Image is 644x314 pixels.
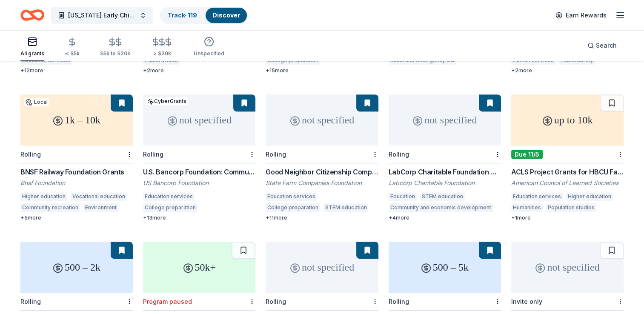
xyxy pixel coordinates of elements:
[143,167,255,177] div: U.S. Bancorp Foundation: Community Possible Grant Program
[51,7,153,24] button: [US_STATE] Early Childhood Education
[100,50,130,57] div: $5k to $20k
[511,242,624,293] div: not specified
[71,192,127,201] div: Vocational education
[65,34,80,61] button: ≤ $5k
[566,192,613,201] div: Higher education
[143,94,255,146] div: not specified
[143,214,255,221] div: + 13 more
[389,298,409,305] div: Rolling
[511,150,543,159] div: Due 11/5
[511,94,624,221] a: up to 10kDue 11/5ACLS Project Grants for HBCU FacultyAmerican Council of Learned SocietiesEducati...
[83,203,118,212] div: Environment
[389,192,417,201] div: Education
[160,7,248,24] button: Track· 119Discover
[20,298,41,305] div: Rolling
[511,298,542,305] div: Invite only
[143,67,255,74] div: + 2 more
[151,34,173,61] button: > $20k
[511,214,624,221] div: + 1 more
[143,192,195,201] div: Education services
[266,94,378,146] div: not specified
[389,179,501,187] div: Labcorp Charitable Foundation
[389,242,501,293] div: 500 – 5k
[389,214,501,221] div: + 4 more
[266,179,378,187] div: State Farm Companies Foundation
[194,33,224,61] button: Unspecified
[20,5,44,25] a: Home
[100,34,130,61] button: $5k to $20k
[266,203,320,212] div: College preparation
[581,37,624,54] button: Search
[511,67,624,74] div: + 2 more
[20,50,44,57] div: All grants
[20,33,44,61] button: All grants
[151,50,173,57] div: > $20k
[143,94,255,221] a: not specifiedCyberGrantsRollingU.S. Bancorp Foundation: Community Possible Grant ProgramUS Bancor...
[266,94,378,221] a: not specifiedRollingGood Neighbor Citizenship Company GrantsState Farm Companies FoundationEducat...
[65,50,80,57] div: ≤ $5k
[323,203,368,212] div: STEM education
[168,11,197,19] a: Track· 119
[266,214,378,221] div: + 11 more
[266,67,378,74] div: + 15 more
[20,192,67,201] div: Higher education
[546,203,596,212] div: Population studies
[20,67,133,74] div: + 12 more
[20,151,41,158] div: Rolling
[389,203,493,212] div: Community and economic development
[143,298,192,305] div: Program paused
[266,192,317,201] div: Education services
[143,242,255,293] div: 50k+
[550,8,612,23] a: Earn Rewards
[24,98,49,106] div: Local
[146,97,188,105] div: CyberGrants
[596,40,617,51] span: Search
[266,298,286,305] div: Rolling
[266,151,286,158] div: Rolling
[20,179,133,187] div: Bnsf Foundation
[20,167,133,177] div: BNSF Railway Foundation Grants
[20,94,133,146] div: 1k – 10k
[20,242,133,293] div: 500 – 2k
[20,94,133,221] a: 1k – 10kLocalRollingBNSF Railway Foundation GrantsBnsf FoundationHigher educationVocational educa...
[266,242,378,293] div: not specified
[389,151,409,158] div: Rolling
[212,11,240,19] a: Discover
[143,203,197,212] div: College preparation
[511,203,543,212] div: Humanities
[194,50,224,57] div: Unspecified
[389,94,501,146] div: not specified
[511,94,624,146] div: up to 10k
[143,151,163,158] div: Rolling
[389,167,501,177] div: LabCorp Charitable Foundation Grants
[266,167,378,177] div: Good Neighbor Citizenship Company Grants
[511,192,563,201] div: Education services
[20,214,133,221] div: + 5 more
[68,10,136,20] span: [US_STATE] Early Childhood Education
[20,203,80,212] div: Community recreation
[511,167,624,177] div: ACLS Project Grants for HBCU Faculty
[389,94,501,221] a: not specifiedRollingLabCorp Charitable Foundation GrantsLabcorp Charitable FoundationEducationSTE...
[511,179,624,187] div: American Council of Learned Societies
[143,179,255,187] div: US Bancorp Foundation
[420,192,465,201] div: STEM education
